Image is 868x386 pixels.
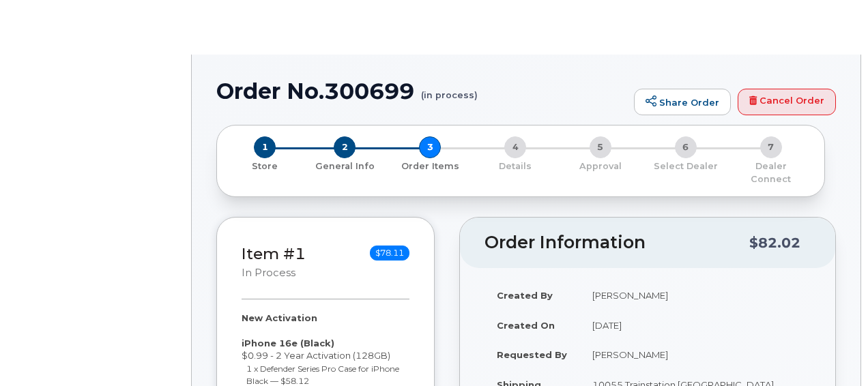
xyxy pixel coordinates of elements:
[497,349,567,360] strong: Requested By
[233,160,297,173] p: Store
[738,89,836,116] a: Cancel Order
[497,320,555,331] strong: Created On
[580,280,811,310] td: [PERSON_NAME]
[242,338,334,348] strong: iPhone 16e (Black)
[242,312,317,323] strong: New Activation
[216,79,627,103] h1: Order No.300699
[302,158,388,173] a: 2 General Info
[634,89,731,116] a: Share Order
[421,79,478,100] small: (in process)
[484,233,749,252] h2: Order Information
[580,310,811,340] td: [DATE]
[242,244,306,263] a: Item #1
[580,340,811,370] td: [PERSON_NAME]
[370,246,409,261] span: $78.11
[242,267,295,279] small: in process
[254,136,276,158] span: 1
[334,136,356,158] span: 2
[749,230,800,256] div: $82.02
[308,160,382,173] p: General Info
[228,158,302,173] a: 1 Store
[497,290,553,301] strong: Created By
